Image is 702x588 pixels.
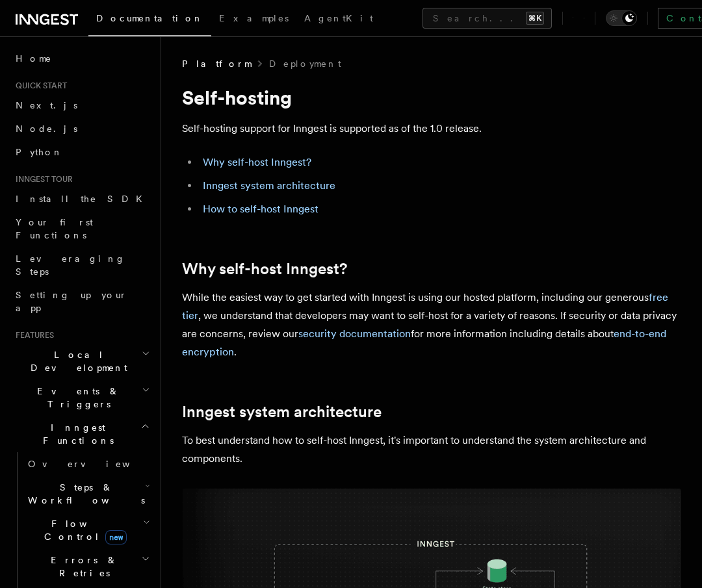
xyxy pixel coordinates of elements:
[10,348,142,374] span: Local Development
[16,290,127,313] span: Setting up your app
[10,283,153,320] a: Setting up your app
[296,4,381,35] a: AgentKit
[16,147,63,157] span: Python
[182,288,681,361] p: While the easiest way to get started with Inngest is using our hosted platform, including our gen...
[304,13,373,23] span: AgentKit
[182,260,347,278] a: Why self-host Inngest?
[10,330,54,340] span: Features
[10,211,153,247] a: Your first Functions
[422,8,552,29] button: Search...⌘K
[203,179,335,192] a: Inngest system architecture
[23,512,153,548] button: Flow Controlnew
[10,343,153,379] button: Local Development
[23,517,143,543] span: Flow Control
[211,4,296,35] a: Examples
[182,86,681,109] h1: Self-hosting
[16,52,52,65] span: Home
[10,379,153,416] button: Events & Triggers
[16,217,93,240] span: Your first Functions
[23,554,141,580] span: Errors & Retries
[10,47,153,70] a: Home
[10,174,73,185] span: Inngest tour
[23,481,145,507] span: Steps & Workflows
[10,187,153,211] a: Install the SDK
[182,120,681,138] p: Self-hosting support for Inngest is supported as of the 1.0 release.
[298,327,411,340] a: security documentation
[219,13,289,23] span: Examples
[182,431,681,468] p: To best understand how to self-host Inngest, it's important to understand the system architecture...
[606,10,637,26] button: Toggle dark mode
[10,385,142,411] span: Events & Triggers
[16,100,77,110] span: Next.js
[88,4,211,36] a: Documentation
[10,94,153,117] a: Next.js
[182,403,382,421] a: Inngest system architecture
[203,203,318,215] a: How to self-host Inngest
[23,548,153,585] button: Errors & Retries
[526,12,544,25] kbd: ⌘K
[10,117,153,140] a: Node.js
[23,476,153,512] button: Steps & Workflows
[10,81,67,91] span: Quick start
[16,123,77,134] span: Node.js
[16,194,150,204] span: Install the SDK
[23,452,153,476] a: Overview
[269,57,341,70] a: Deployment
[10,140,153,164] a: Python
[28,459,162,469] span: Overview
[10,247,153,283] a: Leveraging Steps
[10,421,140,447] span: Inngest Functions
[203,156,311,168] a: Why self-host Inngest?
[105,530,127,544] span: new
[182,57,251,70] span: Platform
[10,416,153,452] button: Inngest Functions
[16,253,125,277] span: Leveraging Steps
[96,13,203,23] span: Documentation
